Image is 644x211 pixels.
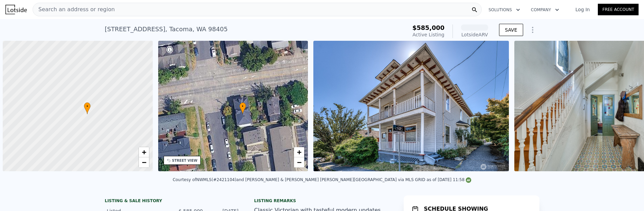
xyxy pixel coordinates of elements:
[254,198,390,204] div: Listing remarks
[499,24,523,36] button: SAVE
[173,177,472,182] div: Courtesy of NWMLS (#2421104) and [PERSON_NAME] & [PERSON_NAME] [PERSON_NAME][GEOGRAPHIC_DATA] via...
[139,157,149,168] a: Zoom out
[142,158,146,166] span: −
[105,24,228,34] div: [STREET_ADDRESS] , Tacoma , WA 98405
[297,158,301,166] span: −
[466,177,471,183] img: NWMLS Logo
[313,41,509,171] img: Sale: 167457699 Parcel: 101217552
[412,24,445,31] span: $585,000
[483,4,526,16] button: Solutions
[297,148,301,156] span: +
[105,198,241,205] div: LISTING & SALE HISTORY
[5,5,27,14] img: Lotside
[294,157,304,168] a: Zoom out
[526,23,539,37] button: Show Options
[294,147,304,157] a: Zoom in
[461,31,488,38] div: Lotside ARV
[239,103,246,109] span: •
[598,4,639,15] a: Free Account
[172,158,198,163] div: STREET VIEW
[412,32,444,37] span: Active Listing
[142,148,146,156] span: +
[139,147,149,157] a: Zoom in
[84,102,91,114] div: •
[526,4,565,16] button: Company
[567,6,598,13] a: Log In
[33,5,115,14] span: Search an address or region
[84,103,91,109] span: •
[239,102,246,114] div: •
